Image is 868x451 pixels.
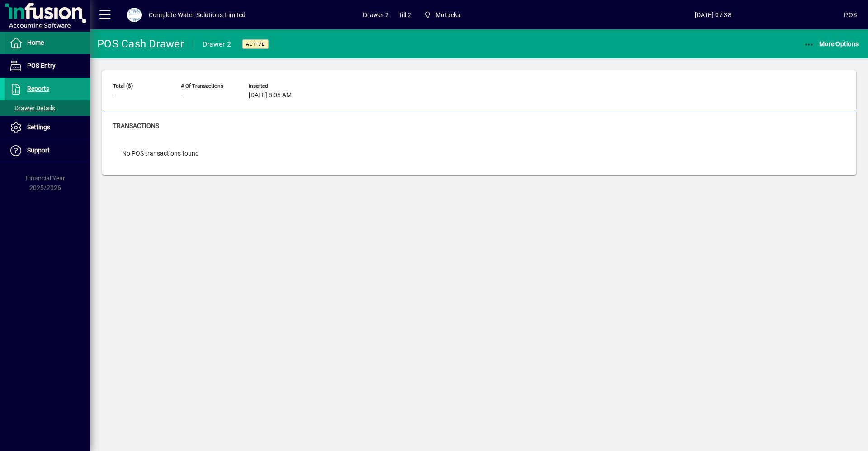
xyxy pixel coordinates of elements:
span: [DATE] 07:38 [582,8,844,22]
span: POS Entry [27,62,56,69]
span: More Options [804,40,859,47]
span: Settings [27,123,50,131]
button: Profile [120,7,149,23]
a: Drawer Details [5,100,90,116]
span: Till 2 [398,8,411,22]
span: Motueka [435,8,461,22]
div: POS [844,8,857,22]
span: Inserted [249,83,303,89]
div: No POS transactions found [113,140,208,167]
span: Active [246,41,265,47]
span: Drawer Details [9,104,55,112]
span: Home [27,39,44,46]
div: POS Cash Drawer [97,37,184,51]
div: Complete Water Solutions Limited [149,8,246,22]
span: Support [27,147,50,154]
span: Transactions [113,122,159,129]
span: - [181,92,183,99]
span: Total ($) [113,83,167,89]
span: Reports [27,85,49,92]
div: Drawer 2 [203,37,231,52]
span: Drawer 2 [363,8,389,22]
button: More Options [802,36,861,52]
a: Settings [5,116,90,139]
a: Home [5,32,90,54]
a: Support [5,139,90,162]
span: [DATE] 8:06 AM [249,92,292,99]
a: POS Entry [5,55,90,77]
span: - [113,92,115,99]
span: Motueka [420,7,465,23]
span: # of Transactions [181,83,235,89]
